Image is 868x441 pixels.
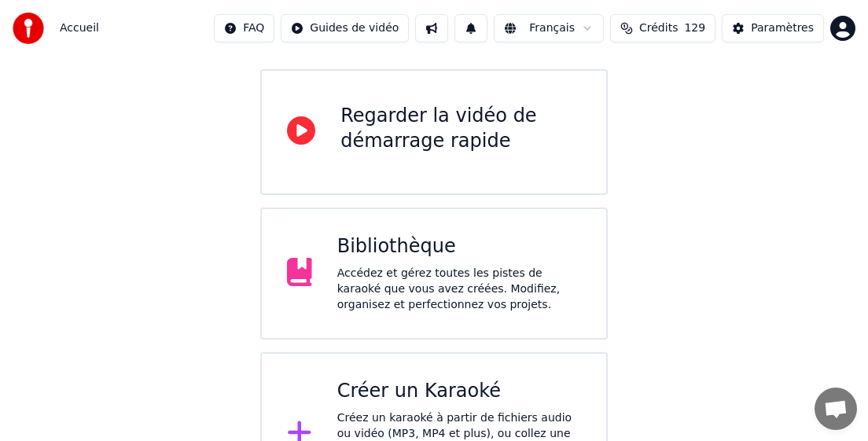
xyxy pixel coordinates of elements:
span: Accueil [60,20,99,36]
div: Bibliothèque [337,234,581,259]
button: FAQ [214,14,274,42]
span: 129 [684,20,705,36]
span: Crédits [639,20,678,36]
button: Guides de vidéo [281,14,409,42]
div: Accédez et gérez toutes les pistes de karaoké que vous avez créées. Modifiez, organisez et perfec... [337,266,581,313]
div: Créer un Karaoké [337,379,581,404]
img: youka [13,13,44,44]
button: Paramètres [722,14,824,42]
nav: breadcrumb [60,20,99,36]
div: Ouvrir le chat [815,388,857,430]
button: Crédits129 [610,14,715,42]
div: Regarder la vidéo de démarrage rapide [340,104,581,154]
div: Paramètres [751,20,814,36]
